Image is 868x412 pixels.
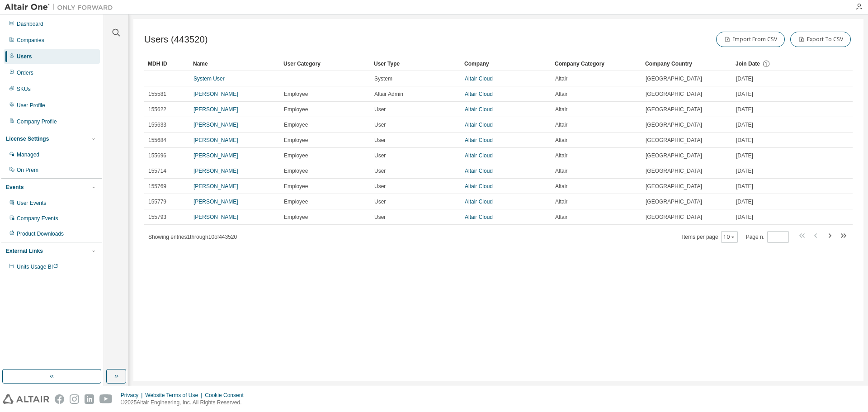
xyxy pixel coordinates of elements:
svg: Date when the user was first added or directly signed up. If the user was deleted and later re-ad... [762,60,770,68]
span: [DATE] [736,152,753,159]
span: Altair [555,106,567,113]
div: Company Profile [17,118,57,125]
span: [DATE] [736,121,753,128]
a: [PERSON_NAME] [193,152,238,159]
span: User [374,152,386,159]
div: Cookie Consent [205,392,249,399]
div: User Profile [17,102,45,109]
div: Companies [17,37,44,44]
span: [DATE] [736,183,753,190]
span: Showing entries 1 through 10 of 443520 [148,234,237,240]
div: On Prem [17,166,38,174]
span: [GEOGRAPHIC_DATA] [646,152,702,159]
p: © 2025 Altair Engineering, Inc. All Rights Reserved. [121,399,249,407]
span: Employee [284,90,308,98]
div: Events [6,184,24,191]
img: youtube.svg [99,394,113,404]
a: Altair Cloud [465,152,493,159]
span: 155696 [148,152,166,159]
a: Altair Cloud [465,91,493,97]
span: [DATE] [736,75,753,82]
span: 155779 [148,198,166,205]
span: Altair [555,198,567,205]
span: System [374,75,392,82]
a: [PERSON_NAME] [193,91,238,97]
a: Altair Cloud [465,122,493,128]
span: Items per page [682,231,738,243]
span: Employee [284,213,308,221]
span: Employee [284,106,308,113]
a: [PERSON_NAME] [193,122,238,128]
button: 10 [723,233,736,241]
span: [GEOGRAPHIC_DATA] [646,106,702,113]
div: Privacy [121,392,145,399]
img: linkedin.svg [85,394,94,404]
div: Product Downloads [17,230,64,237]
span: 155684 [148,137,166,144]
div: Name [193,57,276,71]
div: Company Country [645,57,728,71]
img: altair_logo.svg [3,394,49,404]
span: [DATE] [736,213,753,221]
div: Company Category [555,57,638,71]
span: Altair [555,183,567,190]
span: Employee [284,198,308,205]
span: [GEOGRAPHIC_DATA] [646,167,702,175]
a: Altair Cloud [465,137,493,143]
a: [PERSON_NAME] [193,168,238,174]
span: [GEOGRAPHIC_DATA] [646,198,702,205]
div: SKUs [17,85,31,93]
div: Managed [17,151,39,158]
div: Company Events [17,215,58,222]
span: Altair Admin [374,90,403,98]
span: 155793 [148,213,166,221]
span: User [374,167,386,175]
span: User [374,137,386,144]
div: Users [17,53,32,60]
span: Altair [555,167,567,175]
span: 155714 [148,167,166,175]
span: Altair [555,152,567,159]
span: [DATE] [736,198,753,205]
a: Altair Cloud [465,168,493,174]
div: MDH ID [148,57,186,71]
span: [GEOGRAPHIC_DATA] [646,213,702,221]
img: Altair One [5,3,118,12]
div: Dashboard [17,20,43,28]
span: Employee [284,121,308,128]
span: Employee [284,183,308,190]
span: Altair [555,213,567,221]
span: Join Date [736,61,760,67]
span: User [374,106,386,113]
a: [PERSON_NAME] [193,199,238,205]
span: Altair [555,90,567,98]
a: [PERSON_NAME] [193,106,238,113]
a: Altair Cloud [465,76,493,82]
div: User Events [17,199,46,207]
div: Orders [17,69,33,76]
div: User Type [374,57,457,71]
span: [DATE] [736,90,753,98]
a: [PERSON_NAME] [193,137,238,143]
a: Altair Cloud [465,183,493,189]
span: Units Usage BI [17,264,58,270]
a: [PERSON_NAME] [193,214,238,220]
a: [PERSON_NAME] [193,183,238,189]
span: User [374,183,386,190]
span: 155581 [148,90,166,98]
span: [GEOGRAPHIC_DATA] [646,183,702,190]
div: Website Terms of Use [145,392,205,399]
div: License Settings [6,135,49,142]
a: Altair Cloud [465,214,493,220]
span: [DATE] [736,106,753,113]
div: User Category [283,57,367,71]
span: Employee [284,167,308,175]
span: [GEOGRAPHIC_DATA] [646,75,702,82]
span: Altair [555,75,567,82]
span: Users (443520) [144,34,208,45]
span: 155769 [148,183,166,190]
span: [DATE] [736,137,753,144]
span: 155622 [148,106,166,113]
button: Export To CSV [790,32,851,47]
span: Employee [284,137,308,144]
